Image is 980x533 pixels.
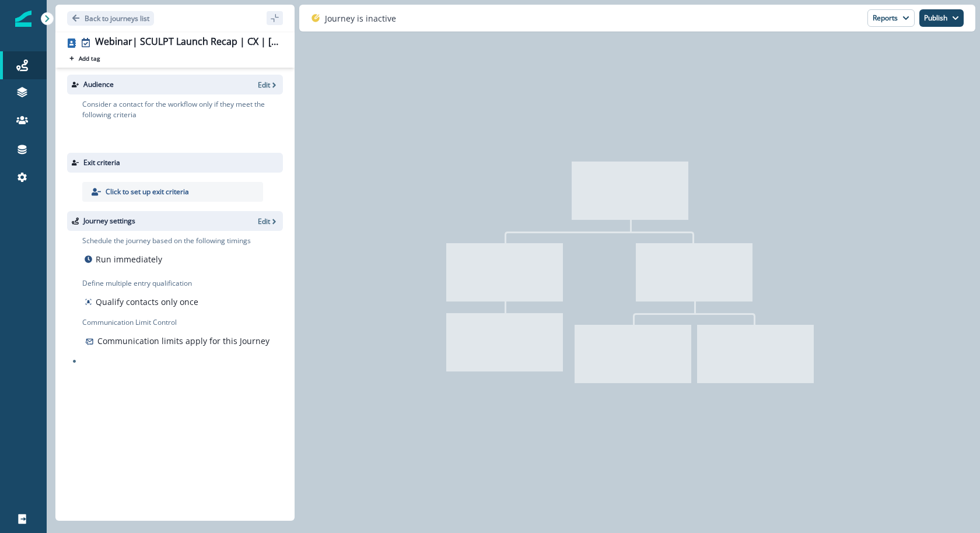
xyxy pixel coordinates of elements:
button: Add tag [67,54,102,63]
p: Audience [83,79,114,90]
button: sidebar collapse toggle [267,11,283,25]
div: Webinar| SCULPT Launch Recap | CX | [DATE] [95,36,278,49]
p: Edit [258,216,270,226]
p: Add tag [79,55,100,62]
p: Exit criteria [83,157,120,168]
p: Communication limits apply for this Journey [97,335,269,347]
p: Define multiple entry qualification [82,278,201,289]
p: Run immediately [96,253,162,265]
button: Edit [258,216,278,226]
p: Click to set up exit criteria [106,187,189,197]
p: Journey settings [83,216,135,226]
p: Journey is inactive [325,12,396,24]
p: Edit [258,80,270,90]
img: Inflection [15,10,32,27]
p: Schedule the journey based on the following timings [82,236,251,246]
button: Reports [867,9,915,27]
p: Back to journeys list [85,13,149,23]
p: Consider a contact for the workflow only if they meet the following criteria [82,99,283,120]
button: Edit [258,80,278,90]
p: Communication Limit Control [82,317,283,328]
button: Go back [67,11,154,26]
p: Qualify contacts only once [96,296,198,308]
button: Publish [919,9,964,27]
